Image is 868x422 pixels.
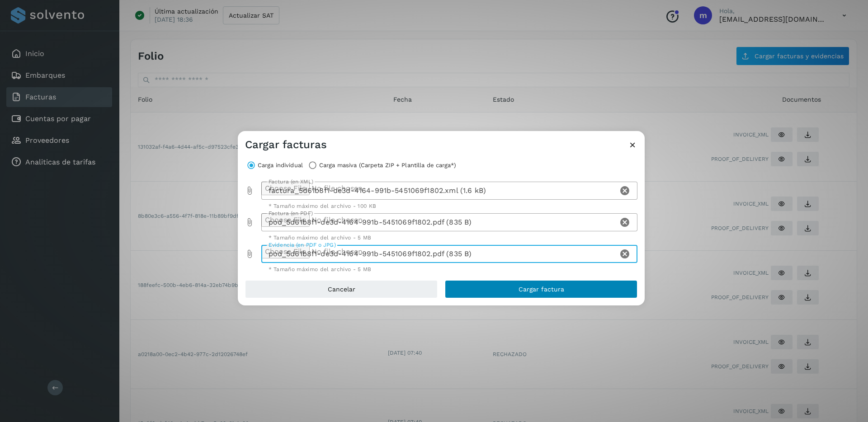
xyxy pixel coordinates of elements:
[319,159,456,172] label: Carga masiva (Carpeta ZIP + Plantilla de carga*)
[245,138,327,151] h3: Cargar facturas
[245,186,254,195] i: Factura (en XML) prepended action
[261,182,618,200] div: factura_5d61b8f1-de3d-4164-991b-5451069f1802.xml (1.6 kB)
[261,245,618,263] div: pod_5d61b8f1-de3d-4164-991b-5451069f1802.pdf (835 B)
[245,280,438,298] button: Cancelar
[269,203,631,209] div: * Tamaño máximo del archivo - 100 KB
[328,286,355,292] span: Cancelar
[258,159,303,172] label: Carga individual
[261,213,618,231] div: pod_5d61b8f1-de3d-4164-991b-5451069f1802.pdf (835 B)
[619,217,630,228] i: Clear Factura (en PDF)
[269,267,631,272] div: * Tamaño máximo del archivo - 5 MB
[519,286,564,292] span: Cargar factura
[245,218,254,227] i: Factura (en PDF) prepended action
[619,185,630,196] i: Clear Factura (en XML)
[245,249,254,258] i: Evidencia (en PDF o JPG) prepended action
[619,249,630,259] i: Clear Evidencia (en PDF o JPG)
[269,235,631,240] div: * Tamaño máximo del archivo - 5 MB
[445,280,637,298] button: Cargar factura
